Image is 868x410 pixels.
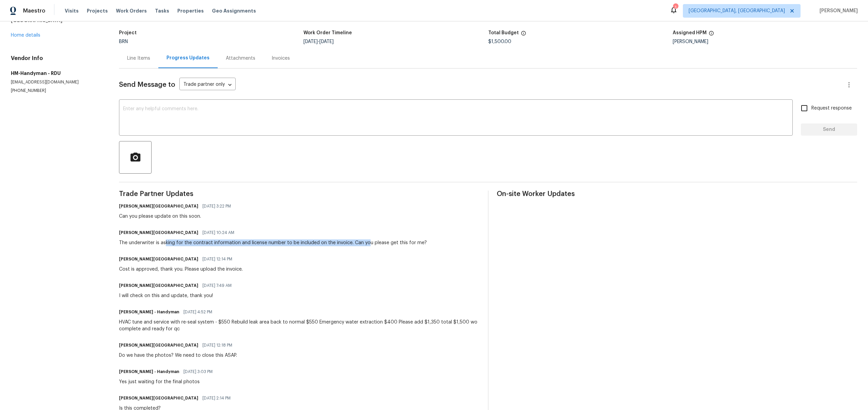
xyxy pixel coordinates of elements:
[116,7,147,14] span: Work Orders
[319,39,334,44] span: [DATE]
[179,79,236,91] div: Trade partner only
[119,342,198,349] h6: [PERSON_NAME][GEOGRAPHIC_DATA]
[811,105,852,112] span: Request response
[87,7,108,14] span: Projects
[709,31,714,39] span: The hpm assigned to this work order.
[673,31,707,35] h5: Assigned HPM
[11,55,103,62] h4: Vendor Info
[119,395,198,402] h6: [PERSON_NAME][GEOGRAPHIC_DATA]
[119,31,137,35] h5: Project
[119,352,237,359] div: Do we have the photos? We need to close this ASAP.
[119,191,479,197] span: Trade Partner Updates
[119,368,179,375] h6: [PERSON_NAME] - Handyman
[183,309,212,315] span: [DATE] 4:52 PM
[119,309,179,315] h6: [PERSON_NAME] - Handyman
[202,395,231,402] span: [DATE] 2:14 PM
[202,229,234,236] span: [DATE] 10:24 AM
[202,342,232,349] span: [DATE] 12:18 PM
[673,39,857,44] div: [PERSON_NAME]
[303,31,352,35] h5: Work Order Timeline
[303,39,334,44] span: -
[119,256,198,262] h6: [PERSON_NAME][GEOGRAPHIC_DATA]
[119,229,198,236] h6: [PERSON_NAME][GEOGRAPHIC_DATA]
[119,239,427,246] div: The underwriter is asking for the contract information and license number to be included on the i...
[689,7,785,14] span: [GEOGRAPHIC_DATA], [GEOGRAPHIC_DATA]
[65,7,79,14] span: Visits
[127,55,150,62] div: Line Items
[11,79,103,85] p: [EMAIL_ADDRESS][DOMAIN_NAME]
[119,203,198,210] h6: [PERSON_NAME][GEOGRAPHIC_DATA]
[488,39,511,44] span: $1,500.00
[119,81,175,88] span: Send Message to
[673,4,678,11] div: 1
[119,378,217,385] div: Yes just waiting for the final photos
[202,282,232,289] span: [DATE] 7:49 AM
[119,282,198,289] h6: [PERSON_NAME][GEOGRAPHIC_DATA]
[488,31,519,35] h5: Total Budget
[23,7,45,14] span: Maestro
[272,55,290,62] div: Invoices
[303,39,318,44] span: [DATE]
[202,203,231,210] span: [DATE] 3:22 PM
[11,33,40,38] a: Home details
[202,256,232,262] span: [DATE] 12:14 PM
[521,31,526,39] span: The total cost of line items that have been proposed by Opendoor. This sum includes line items th...
[119,266,243,273] div: Cost is approved, thank you. Please upload the invoice.
[212,7,256,14] span: Geo Assignments
[119,39,128,44] span: BRN
[119,213,235,220] div: Can you please update on this soon.
[11,70,103,77] h5: HM-Handyman - RDU
[177,7,204,14] span: Properties
[119,292,236,299] div: I will check on this and update, thank you!
[497,191,857,197] span: On-site Worker Updates
[166,55,210,61] div: Progress Updates
[11,88,103,94] p: [PHONE_NUMBER]
[119,319,479,332] div: HVAC tune and service with re-seal system - $550 Rebuild leak area back to normal $550 Emergency ...
[817,7,858,14] span: [PERSON_NAME]
[226,55,255,62] div: Attachments
[183,368,213,375] span: [DATE] 3:03 PM
[155,8,169,13] span: Tasks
